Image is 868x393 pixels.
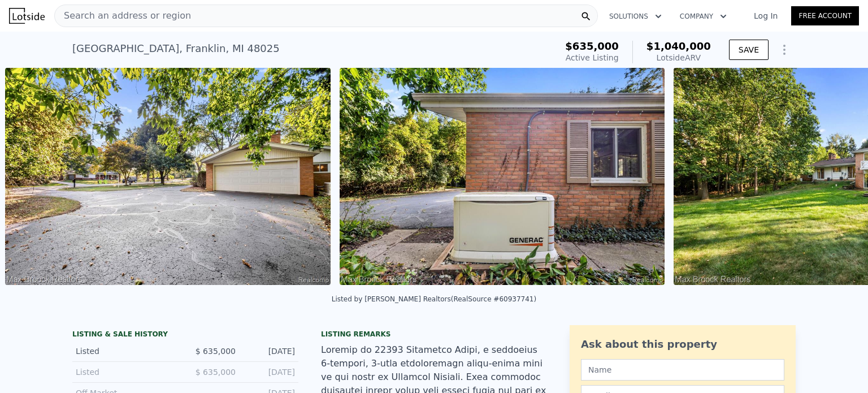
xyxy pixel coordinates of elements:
[565,40,619,52] span: $635,000
[5,68,331,285] img: Sale: 169718537 Parcel: 58014032
[72,330,298,341] div: LISTING & SALE HISTORY
[646,52,711,63] div: Lotside ARV
[740,10,791,21] a: Log In
[646,40,711,52] span: $1,040,000
[600,6,671,27] button: Solutions
[566,53,619,62] span: Active Listing
[76,366,176,378] div: Listed
[9,8,45,24] img: Lotside
[55,9,191,23] span: Search an address or region
[773,38,796,61] button: Show Options
[245,346,295,357] div: [DATE]
[340,68,665,285] img: Sale: 169718537 Parcel: 58014032
[729,40,769,60] button: SAVE
[581,359,784,381] input: Name
[332,295,536,303] div: Listed by [PERSON_NAME] Realtors (RealSource #60937741)
[196,368,236,377] span: $ 635,000
[76,346,176,357] div: Listed
[671,6,736,27] button: Company
[791,6,859,25] a: Free Account
[72,41,280,57] div: [GEOGRAPHIC_DATA] , Franklin , MI 48025
[581,336,784,352] div: Ask about this property
[245,366,295,378] div: [DATE]
[196,347,236,356] span: $ 635,000
[321,330,547,339] div: Listing remarks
